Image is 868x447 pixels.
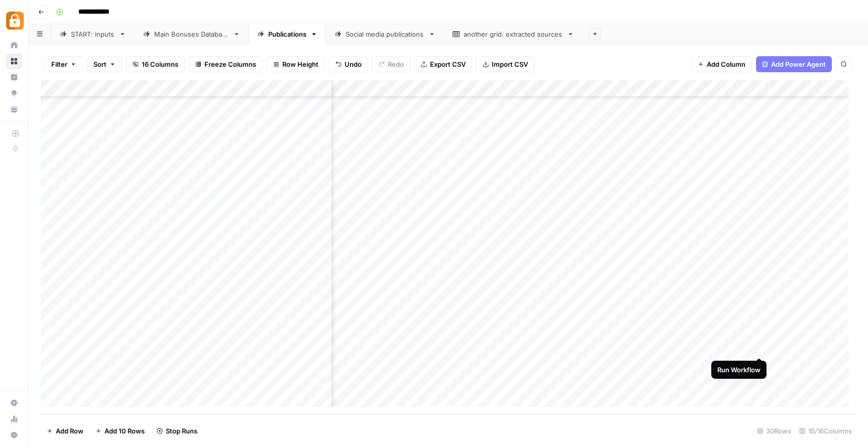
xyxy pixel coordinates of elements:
span: Add Power Agent [771,59,826,69]
button: Add 10 Rows [89,423,151,439]
img: Adzz Logo [6,12,24,30]
button: Freeze Columns [189,56,263,72]
div: Social media publications [346,29,424,39]
a: another grid: extracted sources [444,24,583,44]
span: Filter [51,59,67,69]
button: Help + Support [6,427,22,443]
div: START: inputs [71,29,115,39]
span: 16 Columns [142,59,178,69]
a: Opportunities [6,85,22,101]
button: Row Height [267,56,325,72]
a: Settings [6,395,22,411]
span: Add 10 Rows [104,426,145,436]
a: Publications [249,24,326,44]
span: Import CSV [492,59,528,69]
button: Add Row [41,423,89,439]
div: Publications [268,29,306,39]
button: Undo [329,56,368,72]
span: Sort [93,59,106,69]
div: 15/16 Columns [795,423,856,439]
a: Usage [6,411,22,427]
a: Social media publications [326,24,444,44]
button: Sort [87,56,122,72]
a: Main Bonuses Database [135,24,249,44]
a: Home [6,37,22,53]
button: Export CSV [414,56,472,72]
span: Freeze Columns [204,59,256,69]
a: Your Data [6,101,22,117]
span: Row Height [282,59,318,69]
span: Redo [388,59,404,69]
span: Export CSV [430,59,466,69]
div: Main Bonuses Database [154,29,229,39]
button: Stop Runs [151,423,203,439]
a: START: inputs [51,24,135,44]
button: Add Column [691,56,752,72]
button: Filter [45,56,83,72]
a: Insights [6,69,22,85]
a: Browse [6,53,22,69]
button: Add Power Agent [756,56,832,72]
span: Add Column [707,59,745,69]
div: Run Workflow [717,365,761,375]
span: Stop Runs [166,426,197,436]
button: Import CSV [476,56,534,72]
button: 16 Columns [126,56,185,72]
div: 30 Rows [753,423,795,439]
div: another grid: extracted sources [464,29,563,39]
button: Redo [372,56,410,72]
span: Add Row [56,426,83,436]
span: Undo [345,59,362,69]
button: Workspace: Adzz [6,8,22,33]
